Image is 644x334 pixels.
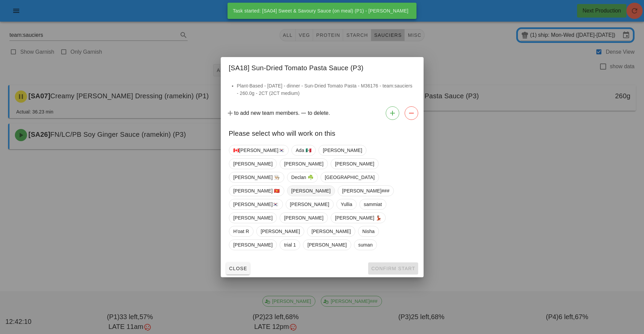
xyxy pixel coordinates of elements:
span: H'oat R [233,226,249,236]
div: [SA18] Sun-Dried Tomato Pasta Sauce (P3) [221,57,424,77]
span: [PERSON_NAME] [323,145,362,155]
span: [PERSON_NAME] [291,186,330,196]
span: [PERSON_NAME]🇰🇷 [233,199,279,209]
span: [PERSON_NAME] 💃🏽 [335,213,381,223]
span: [PERSON_NAME] [233,213,272,223]
span: [PERSON_NAME]### [342,186,389,196]
span: [PERSON_NAME] [284,213,323,223]
span: [GEOGRAPHIC_DATA] [325,172,374,182]
span: [PERSON_NAME] [290,199,329,209]
span: [PERSON_NAME] 👨🏼‍🍳 [233,172,280,182]
span: Ada 🇲🇽 [295,145,311,155]
span: [PERSON_NAME] [335,159,374,169]
span: Close [229,266,247,271]
span: sammiat [364,199,382,209]
span: trial 1 [284,240,296,250]
span: [PERSON_NAME] [311,226,351,236]
button: Close [226,262,250,275]
span: [PERSON_NAME] 🇻🇳 [233,186,280,196]
span: suman [358,240,373,250]
span: [PERSON_NAME] [233,240,272,250]
span: Nisha [362,226,374,236]
span: [PERSON_NAME] [260,226,300,236]
div: Please select who will work on this [221,123,424,142]
span: 🇨🇦[PERSON_NAME]🇰🇷 [233,145,284,155]
li: Plant-Based - [DATE] - dinner - Sun-Dried Tomato Pasta - M36176 - team:sauciers - 260.0g - 2CT (2... [237,82,415,97]
div: to add new team members. to delete. [221,104,424,123]
span: Declan ☘️ [291,172,313,182]
span: [PERSON_NAME] [284,159,323,169]
span: [PERSON_NAME] [307,240,347,250]
span: Yullia [341,199,352,209]
span: [PERSON_NAME] [233,159,272,169]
